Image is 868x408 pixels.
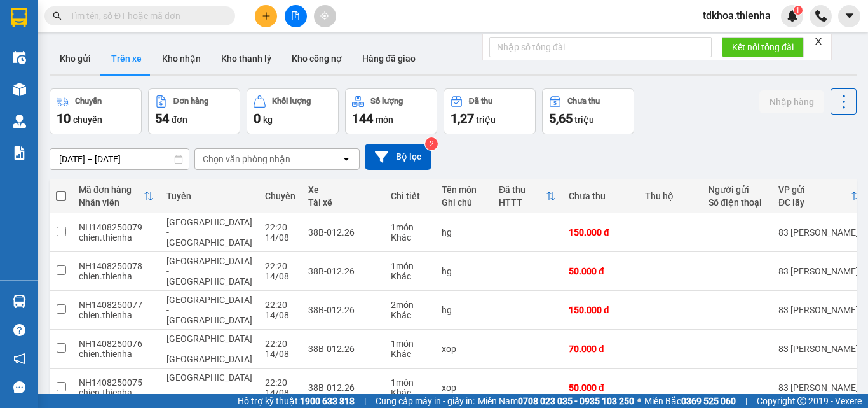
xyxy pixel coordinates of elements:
[442,197,486,208] div: Ghi chú
[838,5,860,27] button: caret-down
[778,185,851,195] div: VP gửi
[255,5,277,27] button: plus
[166,372,252,403] span: [GEOGRAPHIC_DATA] - [GEOGRAPHIC_DATA]
[345,88,437,134] button: Số lượng144món
[50,88,142,134] button: Chuyến10chuyến
[13,353,25,365] span: notification
[11,8,27,27] img: logo-vxr
[172,115,187,125] span: đơn
[152,43,211,74] button: Kho nhận
[709,197,766,208] div: Số điện thoại
[442,305,486,315] div: hg
[759,90,824,113] button: Nhập hàng
[13,115,26,128] img: warehouse-icon
[79,349,154,359] div: chien.thienha
[391,191,429,201] div: Chi tiết
[442,383,486,393] div: xop
[796,6,800,15] span: 1
[57,111,71,126] span: 10
[13,83,26,96] img: warehouse-icon
[391,222,429,232] div: 1 món
[73,115,102,125] span: chuyến
[79,300,154,310] div: NH1408250077
[476,115,496,125] span: triệu
[13,295,26,308] img: warehouse-icon
[155,111,169,126] span: 54
[442,227,486,237] div: hg
[203,153,290,165] div: Chọn văn phòng nhận
[265,232,295,243] div: 14/08
[79,310,154,320] div: chien.thienha
[265,377,295,388] div: 22:20
[391,300,429,310] div: 2 món
[797,397,806,405] span: copyright
[265,222,295,232] div: 22:20
[265,191,295,201] div: Chuyến
[148,88,240,134] button: Đơn hàng54đơn
[745,394,747,408] span: |
[364,394,366,408] span: |
[254,111,261,126] span: 0
[569,344,632,354] div: 70.000 đ
[341,154,351,164] svg: open
[262,11,271,20] span: plus
[166,334,252,364] span: [GEOGRAPHIC_DATA] - [GEOGRAPHIC_DATA]
[391,271,429,281] div: Khác
[574,115,594,125] span: triệu
[70,9,220,23] input: Tìm tên, số ĐT hoặc mã đơn
[166,217,252,248] span: [GEOGRAPHIC_DATA] - [GEOGRAPHIC_DATA]
[166,295,252,325] span: [GEOGRAPHIC_DATA] - [GEOGRAPHIC_DATA]
[469,97,492,106] div: Đã thu
[265,310,295,320] div: 14/08
[442,185,486,195] div: Tên món
[732,40,794,54] span: Kết nối tổng đài
[814,37,823,46] span: close
[308,185,378,195] div: Xe
[391,232,429,243] div: Khác
[787,10,798,22] img: icon-new-feature
[444,88,536,134] button: Đã thu1,27 triệu
[352,43,426,74] button: Hàng đã giao
[263,115,273,125] span: kg
[644,394,736,408] span: Miền Bắc
[265,388,295,398] div: 14/08
[79,261,154,271] div: NH1408250078
[425,137,438,150] sup: 2
[442,266,486,276] div: hg
[79,232,154,243] div: chien.thienha
[370,97,403,106] div: Số lượng
[314,5,336,27] button: aim
[79,271,154,281] div: chien.thienha
[772,179,867,213] th: Toggle SortBy
[50,43,101,74] button: Kho gửi
[308,344,378,354] div: 38B-012.26
[308,227,378,237] div: 38B-012.26
[569,227,632,237] div: 150.000 đ
[75,97,102,106] div: Chuyến
[442,344,486,354] div: xop
[13,381,25,393] span: message
[645,191,696,201] div: Thu hộ
[72,179,160,213] th: Toggle SortBy
[285,5,307,27] button: file-add
[815,10,827,22] img: phone-icon
[265,300,295,310] div: 22:20
[391,349,429,359] div: Khác
[79,222,154,232] div: NH1408250079
[101,43,152,74] button: Trên xe
[709,185,766,195] div: Người gửi
[166,256,252,286] span: [GEOGRAPHIC_DATA] - [GEOGRAPHIC_DATA]
[391,261,429,271] div: 1 món
[308,383,378,393] div: 38B-012.26
[722,37,804,57] button: Kết nối tổng đài
[542,88,634,134] button: Chưa thu5,65 triệu
[308,197,378,208] div: Tài xế
[778,344,861,354] div: 83 [PERSON_NAME]
[844,10,855,22] span: caret-down
[549,111,573,126] span: 5,65
[79,197,144,208] div: Nhân viên
[778,227,861,237] div: 83 [PERSON_NAME]
[79,388,154,398] div: chien.thienha
[211,43,281,74] button: Kho thanh lý
[778,266,861,276] div: 83 [PERSON_NAME]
